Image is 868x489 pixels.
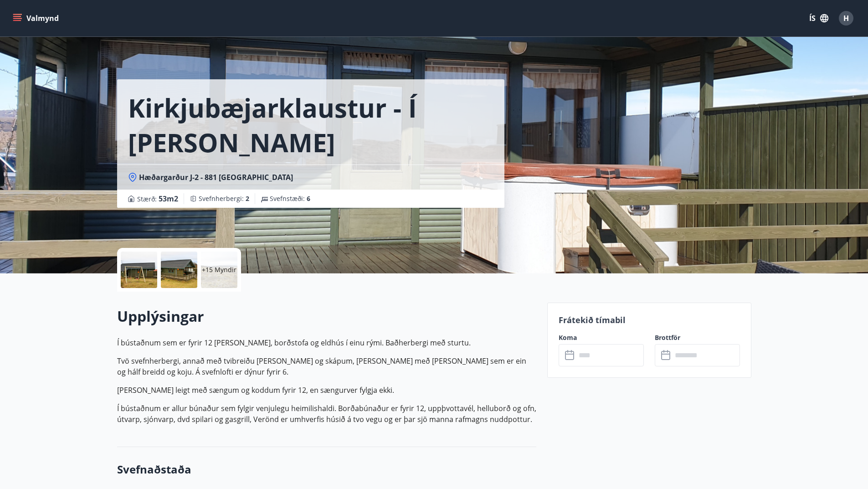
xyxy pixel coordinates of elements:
p: +15 Myndir [202,265,236,274]
label: Brottför [655,333,740,342]
p: Í bústaðnum er allur búnaður sem fylgir venjulegu heimilishaldi. Borðabúnaður er fyrir 12, uppþvo... [117,403,536,425]
button: ÍS [804,10,833,26]
span: 53 m2 [159,194,178,204]
span: Hæðargarður J-2 - 881 [GEOGRAPHIC_DATA] [139,172,293,182]
p: Frátekið tímabil [559,314,740,326]
p: Tvö svefnherbergi, annað með tvibreiðu [PERSON_NAME] og skápum, [PERSON_NAME] með [PERSON_NAME] s... [117,355,536,377]
button: menu [11,10,62,26]
span: 2 [246,194,249,203]
span: Svefnherbergi : [199,194,249,203]
span: Svefnstæði : [270,194,310,203]
label: Koma [559,333,644,342]
p: Í bústaðnum sem er fyrir 12 [PERSON_NAME], borðstofa og eldhús í einu rými. Baðherbergi með sturtu. [117,337,536,348]
h2: Upplýsingar [117,306,536,326]
h3: Svefnaðstaða [117,462,536,477]
button: H [835,7,857,29]
h1: Kirkjubæjarklaustur - Í [PERSON_NAME] Hæðargarðs [128,90,493,160]
span: 6 [307,194,310,203]
span: H [843,13,849,23]
p: [PERSON_NAME] leigt með sængum og koddum fyrir 12, en sængurver fylgja ekki. [117,385,536,396]
span: Stærð : [137,193,178,204]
